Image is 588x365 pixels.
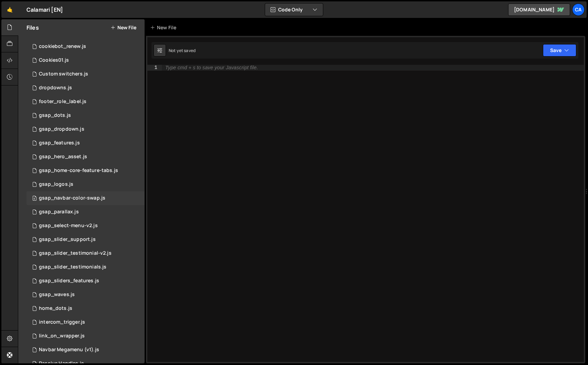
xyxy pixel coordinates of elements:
div: Type cmd + s to save your Javascript file. [165,65,258,70]
div: 2818/20407.js [27,109,145,122]
div: 2818/14190.js [27,260,145,274]
div: gsap_select-menu-v2.js [39,223,98,229]
div: gsap_navbar-color-swap.js [39,195,105,201]
div: Custom switchers.js [39,71,88,77]
button: Save [543,44,576,57]
div: 2818/15667.js [27,233,145,246]
div: link_on_wrapper.js [39,333,85,339]
div: 2818/5802.js [27,67,145,81]
div: 2818/14186.js [27,191,145,205]
div: gsap_parallax.js [39,209,79,215]
div: gsap_logos.js [39,181,73,187]
div: home_dots.js [39,305,72,312]
a: [DOMAIN_NAME] [508,3,570,16]
div: gsap_features.js [39,140,80,146]
div: 2818/15677.js [27,150,145,164]
div: 2818/18525.js [27,40,145,53]
div: 2818/13764.js [27,219,145,233]
div: 2818/14189.js [27,205,145,219]
div: Not yet saved [169,48,196,53]
div: Navbar Megamenu (v1).js [39,347,99,353]
div: gsap_sliders_features.js [39,278,99,284]
div: 2818/22109.js [27,315,145,329]
div: 2818/5783.js [27,343,145,357]
div: 2818/14220.js [27,178,145,191]
div: gsap_home-core-feature-tabs.js [39,168,118,174]
div: 1 [147,65,162,71]
button: Code Only [265,3,323,16]
h2: Files [27,24,39,31]
div: dropdowns.js [39,85,72,91]
div: 2818/20132.js [27,164,145,178]
div: gsap_hero_asset.js [39,154,87,160]
div: 2818/16378.js [27,274,145,288]
div: footer_role_label.js [39,99,86,105]
div: gsap_dots.js [39,112,71,119]
div: cookiebot_renew.js [39,43,86,50]
div: 2818/20133.js [27,246,145,260]
div: 2818/15649.js [27,122,145,136]
div: intercom_trigger.js [39,319,85,325]
div: 2818/34279.js [27,302,145,315]
div: 2818/4789.js [27,81,145,95]
div: 2818/13763.js [27,288,145,302]
div: gsap_slider_support.js [39,236,96,243]
a: 🤙 [1,1,18,18]
div: 2818/11555.js [27,53,145,67]
button: New File [111,25,136,30]
div: Calamari [EN] [27,6,63,14]
div: 2818/29474.js [27,95,145,109]
div: gsap_dropdown.js [39,126,84,132]
div: gsap_slider_testimonial-v2.js [39,250,112,256]
div: Cookies01.js [39,57,69,63]
div: 2818/14191.js [27,136,145,150]
div: gsap_waves.js [39,292,75,298]
div: New File [150,24,179,31]
a: Ca [572,3,585,16]
div: 2818/25037.js [27,329,145,343]
div: gsap_slider_testimonials.js [39,264,106,270]
span: 6 [32,196,36,202]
